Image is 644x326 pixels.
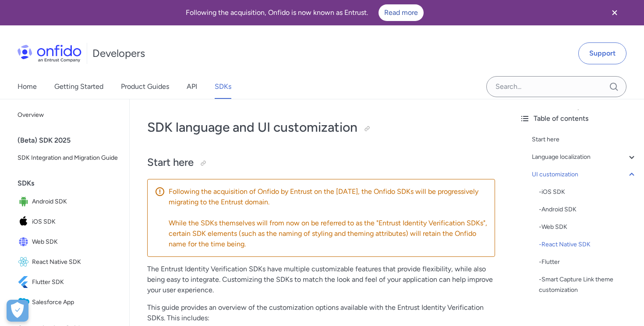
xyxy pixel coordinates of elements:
div: - iOS SDK [539,187,637,197]
a: UI customization [532,169,637,180]
div: - Flutter [539,257,637,267]
h1: SDK language and UI customization [147,119,495,136]
a: IconiOS SDKiOS SDK [14,212,122,231]
a: Support [578,42,626,64]
button: Open Preferences [7,300,28,322]
a: API [187,74,197,99]
a: Start here [532,134,637,145]
img: IconAndroid SDK [18,196,32,208]
img: Onfido Logo [18,45,81,62]
a: -Web SDK [539,222,637,232]
p: Following the acquisition of Onfido by Entrust on the [DATE], the Onfido SDKs will be progressive... [169,186,488,207]
p: The Entrust Identity Verification SDKs have multiple customizable features that provide flexibili... [147,264,495,295]
span: Flutter SDK [32,276,119,288]
a: Product Guides [121,74,169,99]
div: - React Native SDK [539,239,637,250]
a: Home [18,74,37,99]
a: -iOS SDK [539,187,637,197]
p: This guide provides an overview of the customization options available with the Entrust Identity ... [147,302,495,323]
h1: Developers [92,46,145,60]
div: Table of contents [520,113,637,124]
a: SDKs [215,74,231,99]
img: IconFlutter SDK [18,276,32,288]
a: IconWeb SDKWeb SDK [14,232,122,252]
div: SDKs [18,175,126,192]
span: Salesforce App [32,296,119,308]
img: IconSalesforce App [18,296,32,308]
a: SDK Integration and Migration Guide [14,149,122,167]
span: SDK Integration and Migration Guide [18,153,119,163]
a: -Smart Capture Link theme customization [539,274,637,295]
a: Language localization [532,152,637,162]
input: Onfido search input field [486,76,626,97]
span: React Native SDK [32,256,119,268]
a: Getting Started [54,74,103,99]
span: Overview [18,110,119,120]
span: iOS SDK [32,216,119,228]
h2: Start here [147,155,495,170]
div: - Smart Capture Link theme customization [539,274,637,295]
div: - Web SDK [539,222,637,232]
svg: Close banner [609,7,620,18]
div: Cookie Preferences [7,300,28,322]
a: IconReact Native SDKReact Native SDK [14,252,122,272]
a: IconAndroid SDKAndroid SDK [14,192,122,211]
span: Android SDK [32,196,119,208]
div: Following the acquisition, Onfido is now known as Entrust. [11,4,598,21]
button: Close banner [598,2,631,24]
a: -React Native SDK [539,239,637,250]
p: While the SDKs themselves will from now on be referred to as the "Entrust Identity Verification S... [169,218,488,249]
div: (Beta) SDK 2025 [18,132,126,149]
img: IconWeb SDK [18,236,32,248]
a: -Android SDK [539,204,637,215]
img: IconReact Native SDK [18,256,32,268]
a: Read more [379,4,424,21]
span: Web SDK [32,236,119,248]
a: IconFlutter SDKFlutter SDK [14,273,122,292]
a: Overview [14,106,122,124]
div: - Android SDK [539,204,637,215]
img: IconiOS SDK [18,216,32,228]
a: -Flutter [539,257,637,267]
a: IconSalesforce AppSalesforce App [14,293,122,312]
